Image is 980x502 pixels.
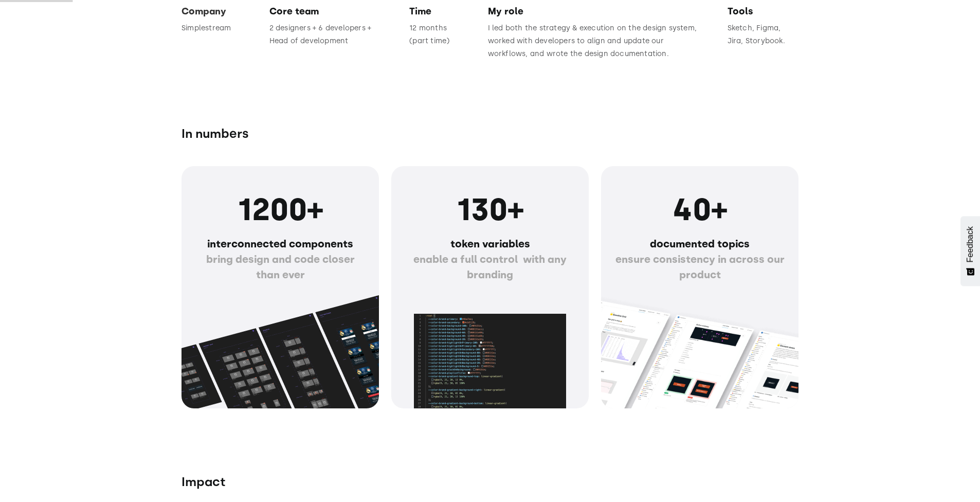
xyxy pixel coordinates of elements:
strong: Tools [728,6,753,17]
span: Feedback [966,226,975,262]
strong: Core team [269,6,319,17]
p: 12 months (part time) [409,22,463,47]
h3: In numbers [182,126,428,141]
p: documented topics ‍ [613,236,786,282]
h1: 1200+ [194,191,367,228]
h1: 130+ [404,191,576,228]
span: bring design and code closer than ever [206,253,355,281]
button: Feedback - Show survey [960,216,980,286]
strong: My role [488,6,523,17]
span: ensure consistency in across our product [615,253,785,281]
p: token variables [404,236,576,282]
strong: Time [409,6,431,17]
span: enable a full control with any branding [413,253,567,281]
h3: Impact [182,474,428,490]
h6: Company [182,6,245,17]
p: Simplestream [182,22,245,34]
p: interconnected components [194,236,367,282]
p: I led both the strategy & execution on the design system, worked with developers to align and upd... [488,22,703,61]
p: Sketch, Figma, Jira, Storybook. [728,22,798,47]
h1: 40+ [613,191,786,228]
p: 2 designers + 6 developers + Head of development [269,22,385,47]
